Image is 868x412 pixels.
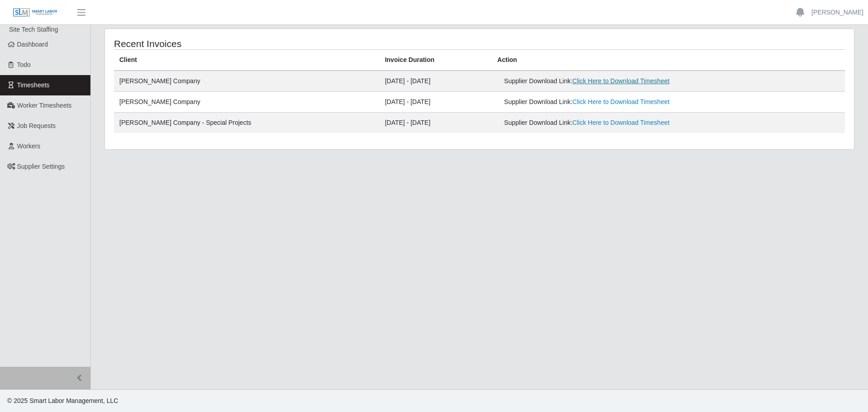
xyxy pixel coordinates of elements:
td: [DATE] - [DATE] [379,113,492,133]
span: Site Tech Staffing [9,26,58,33]
img: SLM Logo [13,8,58,18]
span: Job Requests [17,122,56,129]
td: [PERSON_NAME] Company [114,92,379,113]
a: Click Here to Download Timesheet [572,119,670,126]
a: Click Here to Download Timesheet [572,98,670,105]
span: Todo [17,61,31,68]
span: Timesheets [17,81,50,89]
span: Dashboard [17,41,48,48]
h4: Recent Invoices [114,38,410,49]
th: Action [492,50,845,71]
a: Click Here to Download Timesheet [572,77,670,85]
span: Worker Timesheets [17,102,71,109]
td: [DATE] - [DATE] [379,92,492,113]
div: Supplier Download Link: [504,76,719,86]
span: © 2025 Smart Labor Management, LLC [7,397,118,404]
td: [PERSON_NAME] Company [114,71,379,92]
th: Invoice Duration [379,50,492,71]
span: Supplier Settings [17,163,65,170]
th: Client [114,50,379,71]
td: [DATE] - [DATE] [379,71,492,92]
td: [PERSON_NAME] Company - Special Projects [114,113,379,133]
div: Supplier Download Link: [504,97,719,107]
a: [PERSON_NAME] [811,8,863,17]
span: Workers [17,142,41,150]
div: Supplier Download Link: [504,118,719,128]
